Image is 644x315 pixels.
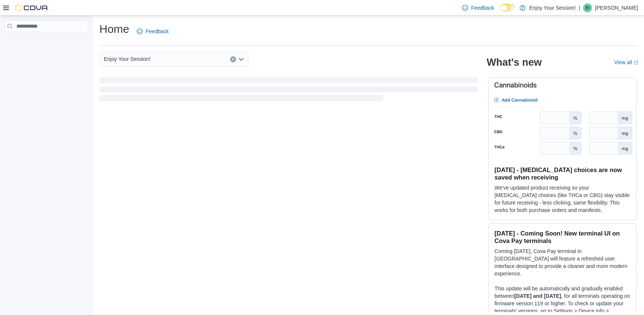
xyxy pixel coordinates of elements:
[99,22,129,37] h1: Home
[495,230,630,244] h3: [DATE] - Coming Soon! New terminal UI on Cova Pay terminals
[134,24,171,39] a: Feedback
[471,4,494,12] span: Feedback
[579,3,580,12] p: |
[15,4,49,12] img: Cova
[459,0,497,15] a: Feedback
[146,28,168,35] span: Feedback
[634,60,638,65] svg: External link
[238,56,244,62] button: Open list of options
[4,34,88,52] nav: Complex example
[104,54,151,63] span: Enjoy Your Session!
[500,4,516,12] input: Dark Mode
[487,56,542,68] h2: What's new
[585,3,589,12] span: EI
[595,3,638,12] p: [PERSON_NAME]
[514,293,561,299] strong: [DATE] and [DATE]
[495,166,630,181] h3: [DATE] - [MEDICAL_DATA] choices are now saved when receiving
[495,247,630,277] p: Coming [DATE], Cova Pay terminal in [GEOGRAPHIC_DATA] will feature a refreshed user interface des...
[495,184,630,214] p: We've updated product receiving so your [MEDICAL_DATA] choices (like THCa or CBG) stay visible fo...
[230,56,236,62] button: Clear input
[529,3,576,12] p: Enjoy Your Session!
[583,3,592,12] div: Ethan Ives
[99,79,478,103] span: Loading
[614,59,638,65] a: View allExternal link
